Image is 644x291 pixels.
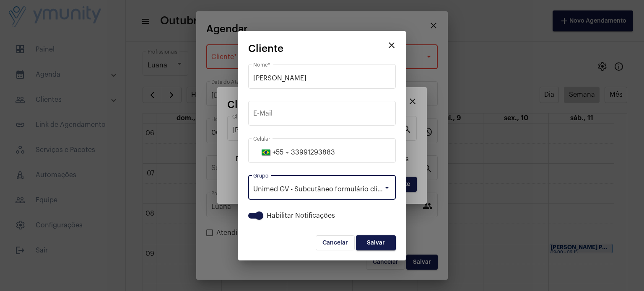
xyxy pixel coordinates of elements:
mat-icon: close [387,40,397,50]
input: 31 99999-1111 [253,149,391,156]
button: Salvar [356,235,396,250]
button: Cancelar [316,235,355,250]
span: Habilitar Notificações [267,211,335,221]
input: E-Mail [253,111,391,119]
span: Cancelar [322,240,348,246]
span: +55 [273,149,283,156]
span: Salvar [367,240,385,246]
span: Cliente [248,43,283,54]
input: Digite o nome [253,75,391,82]
button: +55 [253,142,291,163]
span: Unimed GV - Subcutâneo formulário clínico [253,186,391,193]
